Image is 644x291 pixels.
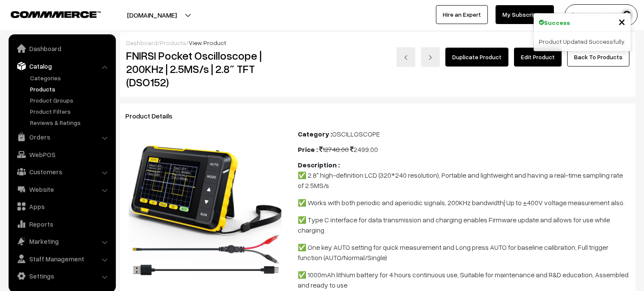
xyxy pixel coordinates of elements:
[28,107,113,116] a: Product Filters
[11,129,113,145] a: Orders
[28,85,113,94] a: Products
[11,9,86,19] a: COMMMERCE
[298,130,332,138] b: Category :
[11,164,113,179] a: Customers
[11,147,113,162] a: WebPOS
[97,4,207,26] button: [DOMAIN_NAME]
[534,32,631,51] div: Product Updated Successfully.
[28,73,113,82] a: Categories
[11,199,113,214] a: Apps
[544,18,570,27] strong: Success
[428,55,433,60] img: right-arrow.png
[298,129,630,139] div: OSCILLOSCOPE
[298,215,630,235] p: ✅ Type C interface for data transmission and charging enables Firmware update and allows for use ...
[11,182,113,197] a: Website
[298,197,630,208] p: ✅ Works with both periodic and aperiodic signals, 200KHz bandwidth| Up to ±400V voltage measureme...
[298,242,630,263] p: ✅ One key AUTO setting for quick measurement and Long press AUTO for baseline calibration, Full t...
[403,55,408,60] img: left-arrow.png
[618,13,626,29] span: ×
[160,39,186,46] a: Products
[28,96,113,105] a: Product Groups
[436,5,488,24] a: Hire an Expert
[126,39,157,46] a: Dashboard
[567,48,629,67] a: Back To Products
[11,41,113,56] a: Dashboard
[514,48,562,67] a: Edit Product
[11,268,113,284] a: Settings
[11,58,113,74] a: Catalog
[11,233,113,249] a: Marketing
[298,270,630,290] p: ✅ 1000mAh lithium battery for 4 hours continuous use, Suitable for maintenance and R&D education,...
[620,9,633,21] img: user
[496,5,554,24] a: My Subscription
[11,216,113,232] a: Reports
[11,251,113,267] a: Staff Management
[189,39,226,46] span: View Product
[565,4,638,26] button: [PERSON_NAME]
[28,118,113,127] a: Reviews & Ratings
[11,11,101,18] img: COMMMERCE
[129,132,283,286] img: 17184391017956dso152a.jpg
[618,15,626,28] button: Close
[298,170,630,191] p: ✅ 2.8" high-definition LCD (320*240 resolution), Portable and lightweight and having a real-time ...
[126,49,285,89] h2: FNIRSI Pocket Oscilloscope | 200KHz | 2.5MS/s | 2.8″ TFT (DSO152)
[319,145,349,154] span: 12748.00
[298,144,630,155] div: 2499.00
[125,112,183,120] span: Product Details
[298,161,340,169] b: Description :
[126,38,629,47] div: / /
[445,48,508,67] a: Duplicate Product
[298,145,318,154] b: Price :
